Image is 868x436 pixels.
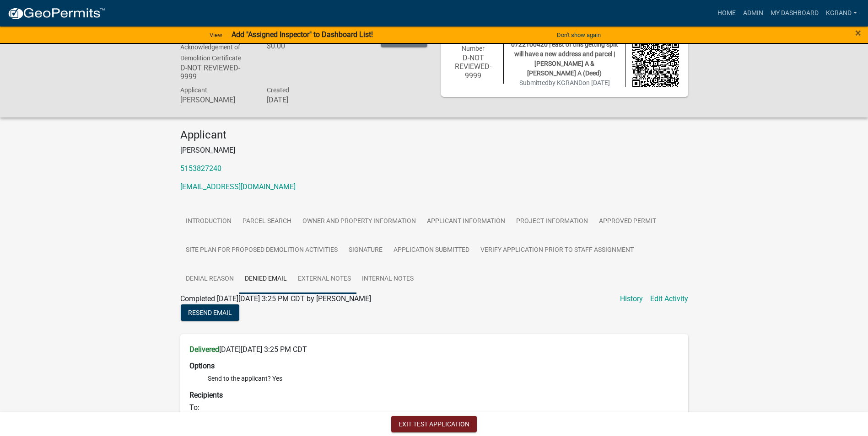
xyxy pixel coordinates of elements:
[189,345,219,354] strong: Delivered
[181,304,239,321] button: Resend Email
[267,96,340,104] h6: [DATE]
[421,207,511,236] a: Applicant Information
[267,42,340,50] h6: $0.00
[297,207,421,236] a: Owner and Property Information
[206,27,226,43] a: View
[189,345,679,354] h6: [DATE][DATE] 3:25 PM CDT
[855,27,861,38] button: Close
[767,5,822,22] a: My Dashboard
[549,79,582,86] span: by KGRAND
[855,27,861,39] span: ×
[180,236,343,265] a: Site Plan for Proposed Demolition Activities
[511,207,593,236] a: Project Information
[180,128,688,142] h4: Applicant
[714,5,739,22] a: Home
[208,374,679,383] li: Send to the applicant? Yes
[180,96,253,104] h6: [PERSON_NAME]
[475,236,639,265] a: Verify Application Prior to Staff Assignment
[343,236,388,265] a: Signature
[650,293,688,304] a: Edit Activity
[553,27,604,43] button: Don't show again
[189,403,679,412] h6: To:
[180,32,241,62] span: DRAFT - Acknowledgement of Demolition Certificate
[180,207,237,236] a: Introduction
[450,53,497,80] h6: D-NOT REVIEWED-9999
[180,182,296,191] a: [EMAIL_ADDRESS][DOMAIN_NAME]
[388,236,475,265] a: Application Submitted
[188,309,232,316] span: Resend Email
[180,86,207,94] span: Applicant
[391,416,477,432] button: Exit Test Application
[620,293,643,304] a: History
[356,265,419,294] a: Internal Notes
[267,86,289,94] span: Created
[237,207,297,236] a: Parcel search
[239,265,292,294] a: Denied Email
[189,362,215,370] strong: Options
[632,41,679,87] img: QR code
[822,5,861,22] a: KGRAND
[180,294,371,303] span: Completed [DATE][DATE] 3:25 PM CDT by [PERSON_NAME]
[593,207,662,236] a: Approved Permit
[232,30,373,39] strong: Add "Assigned Inspector" to Dashboard List!
[462,45,485,52] span: Number
[180,265,239,294] a: Denial Reason
[189,391,223,399] strong: Recipients
[180,164,221,173] a: 5153827240
[180,145,688,156] p: [PERSON_NAME]
[739,5,767,22] a: Admin
[519,79,610,86] span: Submitted on [DATE]
[292,265,356,294] a: External Notes
[180,64,253,81] h6: D-NOT REVIEWED-9999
